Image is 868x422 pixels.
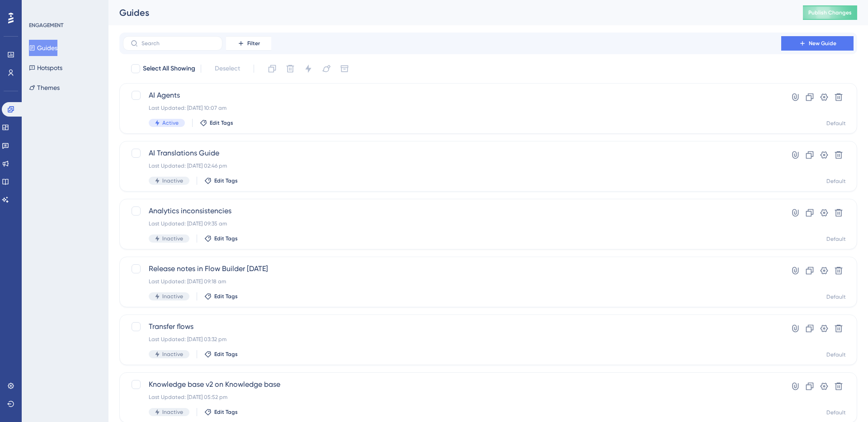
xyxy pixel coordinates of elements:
[149,336,755,343] div: Last Updated: [DATE] 03:32 pm
[215,63,240,74] span: Deselect
[149,263,755,274] span: Release notes in Flow Builder [DATE]
[226,36,271,51] button: Filter
[119,6,780,19] div: Guides
[149,90,755,101] span: AI Agents
[826,409,846,416] div: Default
[29,40,57,56] button: Guides
[204,235,238,242] button: Edit Tags
[204,351,238,358] button: Edit Tags
[149,379,755,390] span: Knowledge base v2 on Knowledge base
[210,119,233,127] span: Edit Tags
[204,293,238,300] button: Edit Tags
[149,162,755,169] div: Last Updated: [DATE] 02:46 pm
[781,36,854,51] button: New Guide
[826,235,846,243] div: Default
[204,408,238,416] button: Edit Tags
[162,351,183,358] span: Inactive
[29,22,63,29] div: ENGAGEMENT
[149,321,755,332] span: Transfer flows
[149,206,755,216] span: Analytics inconsistencies
[809,40,836,47] span: New Guide
[214,351,238,358] span: Edit Tags
[247,40,260,47] span: Filter
[826,120,846,127] div: Default
[149,394,755,401] div: Last Updated: [DATE] 05:52 pm
[162,408,183,416] span: Inactive
[826,351,846,358] div: Default
[803,5,857,20] button: Publish Changes
[149,220,755,227] div: Last Updated: [DATE] 09:35 am
[826,293,846,300] div: Default
[162,235,183,242] span: Inactive
[162,177,183,184] span: Inactive
[162,119,179,127] span: Active
[214,293,238,300] span: Edit Tags
[142,40,215,47] input: Search
[149,148,755,159] span: AI Translations Guide
[162,293,183,300] span: Inactive
[29,80,60,96] button: Themes
[214,408,238,416] span: Edit Tags
[143,63,195,74] span: Select All Showing
[826,178,846,185] div: Default
[149,278,755,285] div: Last Updated: [DATE] 09:18 am
[207,61,248,77] button: Deselect
[808,9,852,16] span: Publish Changes
[29,60,62,76] button: Hotspots
[204,177,238,184] button: Edit Tags
[200,119,233,127] button: Edit Tags
[214,177,238,184] span: Edit Tags
[149,104,755,112] div: Last Updated: [DATE] 10:07 am
[214,235,238,242] span: Edit Tags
